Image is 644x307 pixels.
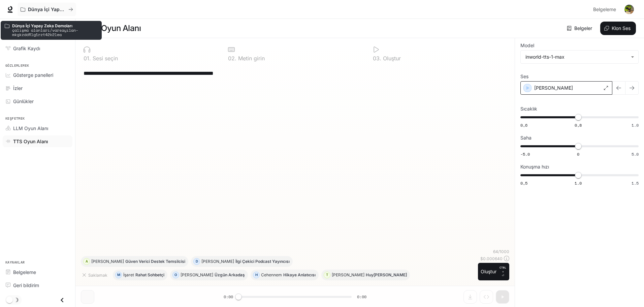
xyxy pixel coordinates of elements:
font: 1.5 [632,180,639,186]
font: Konuşma hızı [520,164,549,170]
font: Saklamak [88,273,107,278]
button: HCehennemHikaye Anlatıcısı [251,270,319,280]
a: Grafik Kaydı [3,42,72,54]
font: Dünya İçi Yapay Zeka Demoları [12,23,72,28]
a: Günlükler [3,95,72,107]
font: Metin girin [238,55,265,62]
font: 2 [231,55,235,62]
font: [PERSON_NAME] [91,259,124,264]
font: 5.0 [632,151,639,157]
font: Geri bildirim [13,282,39,288]
font: 64 [493,249,498,254]
font: 0 [84,55,87,62]
font: Grafik Kaydı [13,45,40,51]
font: Sıcaklık [520,106,537,112]
font: M [117,273,120,277]
font: Gösterge panelleri [13,72,53,78]
font: inworld-tts-1-max [525,54,565,60]
span: Karanlık mod geçişi [6,296,13,303]
button: Çekmeceyi kapat [55,293,70,307]
font: Gözlemlemek [5,63,29,68]
font: 1000 [500,249,509,254]
font: . [89,55,91,62]
button: A[PERSON_NAME]Güven Verici Destek Temsilcisi [81,256,188,267]
button: T[PERSON_NAME]Huy[PERSON_NAME] [321,270,410,280]
font: T [326,273,328,277]
font: -5.0 [520,151,530,157]
button: Klon Ses [600,22,636,35]
font: H [255,273,258,277]
font: 0 [577,151,579,157]
a: LLM Oyun Alanı [3,122,72,134]
button: Saklamak [81,270,110,280]
font: ⏎ [502,274,504,277]
button: O[PERSON_NAME]Üzgün ​​Arkadaş [170,270,248,280]
font: 0 [373,55,376,62]
font: [PERSON_NAME] [332,272,364,277]
font: Ses [520,73,528,79]
font: [PERSON_NAME] [181,272,213,277]
font: Hikaye Anlatıcısı [283,272,316,277]
font: İzler [13,85,23,91]
font: D [196,259,198,263]
a: TTS Oyun Alanı [3,135,72,147]
font: Belgeleme [593,6,616,12]
font: 1 [87,55,89,62]
font: Huy[PERSON_NAME] [366,272,407,277]
font: İşaret [123,272,134,277]
font: A [86,259,88,263]
font: $ [480,256,483,261]
a: Belgeler [566,22,595,35]
font: CTRL + [500,266,506,273]
font: Üzgün ​​Arkadaş [215,272,245,277]
a: Belgeleme [590,3,620,16]
font: 0,8 [575,122,582,128]
font: Belgeleme [13,269,36,275]
font: [PERSON_NAME] [201,259,234,264]
font: Klon Ses [612,25,631,31]
a: Geri bildirim [3,279,72,291]
font: O [174,273,177,277]
font: 0 [228,55,231,62]
a: Belgeleme [3,266,72,278]
font: 0.000640 [483,256,503,261]
button: OluşturCTRL +⏎ [478,263,509,280]
font: LLM Oyun Alanı [13,125,48,131]
button: Kullanıcı avatarı [622,3,636,16]
font: Keşfetmek [5,116,25,121]
a: Gösterge panelleri [3,69,72,81]
font: 1.0 [575,180,582,186]
font: Günlükler [13,98,34,104]
font: 3 [376,55,380,62]
font: 1.0 [632,122,639,128]
font: / [498,249,500,254]
font: 0,6 [520,122,527,128]
button: Tüm çalışma alanları [18,3,76,16]
font: Dünya İçi Yapay Zeka Demoları [28,6,100,12]
font: Kaynaklar [5,260,25,265]
font: [PERSON_NAME] [534,85,573,91]
a: İzler [3,82,72,94]
font: Rahat Sohbetçi [135,272,164,277]
font: . [235,55,236,62]
font: Cehennem [261,272,282,277]
font: Sesi seçin [93,55,118,62]
font: Oluştur [383,55,401,62]
font: İlgi Çekici Podcast Yayıncısı [235,259,290,264]
font: çalışma alanları/varsayılan-mkgkzddfllg1rzt42k2lea [12,27,78,37]
font: . [380,55,381,62]
button: MİşaretRahat Sohbetçi [113,270,167,280]
font: TTS Oyun Alanı [84,23,141,33]
font: Belgeler [574,25,592,31]
font: Saha [520,135,532,141]
button: D[PERSON_NAME]İlgi Çekici Podcast Yayıncısı [191,256,293,267]
font: Güven Verici Destek Temsilcisi [125,259,185,264]
font: Oluştur [481,269,496,274]
font: TTS Oyun Alanı [13,139,48,144]
font: 0,5 [520,180,527,186]
font: Model [520,42,534,48]
img: Kullanıcı avatarı [624,5,634,14]
div: inworld-tts-1-max [521,51,638,63]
